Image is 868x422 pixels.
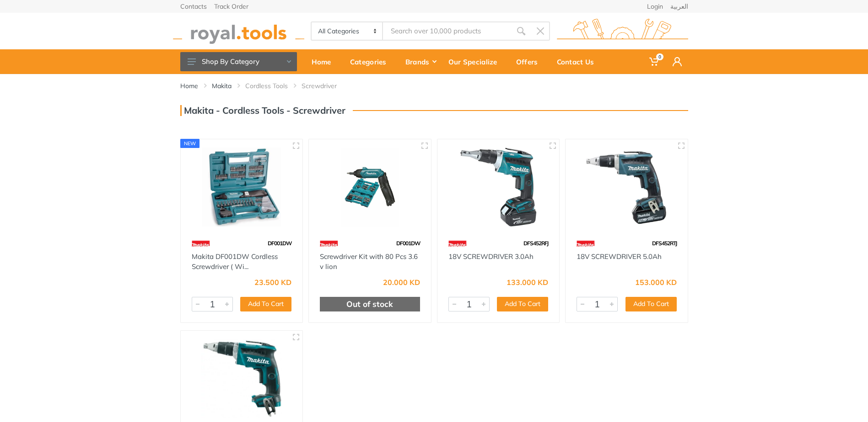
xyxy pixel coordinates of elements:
[344,49,399,74] a: Categories
[523,240,548,247] span: DFS452RFJ
[305,49,344,74] a: Home
[557,19,688,44] img: royal.tools Logo
[268,240,291,247] span: DF001DW
[510,49,550,74] a: Offers
[245,81,288,90] a: Cordless Tools
[550,52,607,71] div: Contact Us
[647,3,663,10] a: Login
[670,3,688,10] a: العربية
[312,22,383,40] select: Category
[240,297,291,311] button: Add To Cart
[189,148,295,227] img: Royal Tools - Makita DF001DW Cordless Screwdriver ( With 81Pcs bit set)
[448,252,534,261] a: 18V SCREWDRIVER 3.0Ah
[448,236,467,252] img: 42.webp
[254,279,291,286] div: 23.500 KD
[383,279,420,286] div: 20.000 KD
[189,339,295,418] img: Royal Tools - 18V Screwdriver, Brushless , No Batteries Included
[510,52,550,71] div: Offers
[180,105,345,116] h3: Makita - Cordless Tools - Screwdriver
[577,236,595,252] img: 42.webp
[446,148,551,227] img: Royal Tools - 18V SCREWDRIVER 3.0Ah
[577,252,662,261] a: 18V SCREWDRIVER 5.0Ah
[635,279,677,286] div: 153.000 KD
[643,49,666,74] a: 0
[383,21,511,41] input: Site search
[399,52,442,71] div: Brands
[396,240,420,247] span: DF001DW
[320,297,420,311] div: Out of stock
[214,3,248,10] a: Track Order
[192,236,210,252] img: 42.webp
[550,49,607,74] a: Contact Us
[344,52,399,71] div: Categories
[507,279,548,286] div: 133.000 KD
[180,139,200,148] div: new
[497,297,548,311] button: Add To Cart
[656,53,663,60] span: 0
[320,252,418,271] a: Screwdriver Kit with 80 Pcs 3.6 v lion
[320,236,338,252] img: 42.webp
[180,81,198,90] a: Home
[317,148,423,227] img: Royal Tools - Screwdriver Kit with 80 Pcs 3.6 v lion
[192,252,278,271] a: Makita DF001DW Cordless Screwdriver ( Wi...
[652,240,677,247] span: DFS452RTJ
[442,52,510,71] div: Our Specialize
[302,81,350,90] li: Screwdriver
[180,52,297,71] button: Shop By Category
[305,52,344,71] div: Home
[442,49,510,74] a: Our Specialize
[180,81,688,90] nav: breadcrumb
[180,3,207,10] a: Contacts
[212,81,232,90] a: Makita
[173,19,304,44] img: royal.tools Logo
[574,148,679,227] img: Royal Tools - 18V SCREWDRIVER 5.0Ah
[625,297,677,311] button: Add To Cart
